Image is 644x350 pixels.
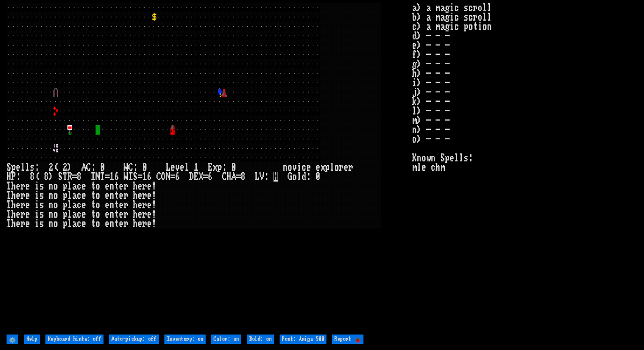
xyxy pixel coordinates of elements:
div: o [53,182,58,191]
div: l [297,172,302,182]
div: n [110,200,114,210]
div: e [119,191,124,200]
div: p [325,163,330,172]
div: e [25,182,30,191]
div: c [77,191,81,200]
div: n [110,219,114,228]
input: Font: Amiga 500 [280,335,326,344]
div: o [96,210,100,219]
div: e [147,182,152,191]
div: t [114,200,119,210]
div: v [175,163,180,172]
div: 0 [142,163,147,172]
div: i [35,191,39,200]
div: c [77,210,81,219]
div: x [213,163,217,172]
div: 6 [208,172,213,182]
div: = [203,172,208,182]
div: A [231,172,236,182]
div: N [166,172,170,182]
div: L [166,163,170,172]
div: 6 [175,172,180,182]
div: C [156,172,161,182]
div: = [72,172,77,182]
div: e [16,200,21,210]
div: l [67,219,72,228]
div: n [49,210,53,219]
div: ! [152,200,156,210]
div: a [72,191,77,200]
div: s [39,200,44,210]
div: r [21,182,25,191]
div: e [138,210,142,219]
div: 8 [241,172,245,182]
div: e [119,210,124,219]
div: e [147,219,152,228]
div: e [81,200,86,210]
div: r [142,182,147,191]
div: r [348,163,353,172]
div: e [16,163,21,172]
div: ( [35,172,39,182]
div: 6 [147,172,152,182]
div: r [142,191,147,200]
input: Bold: on [247,335,274,344]
div: e [147,200,152,210]
div: T [63,172,67,182]
div: T [100,172,105,182]
div: p [217,163,222,172]
div: O [161,172,166,182]
div: 8 [44,172,49,182]
div: l [67,200,72,210]
div: v [292,163,297,172]
div: t [114,219,119,228]
div: e [16,191,21,200]
div: = [170,172,175,182]
div: c [302,163,306,172]
mark: H [274,172,278,182]
div: o [96,200,100,210]
div: i [35,182,39,191]
div: e [16,182,21,191]
div: t [91,219,96,228]
div: H [7,172,11,182]
input: Color: on [211,335,241,344]
div: l [25,163,30,172]
div: e [105,200,110,210]
div: C [128,163,133,172]
div: r [124,182,128,191]
div: t [91,210,96,219]
div: e [105,210,110,219]
div: n [110,210,114,219]
div: l [67,191,72,200]
div: ! [152,182,156,191]
div: e [25,210,30,219]
div: 6 [114,172,119,182]
div: s [39,182,44,191]
input: ⚙️ [7,335,18,344]
div: : [133,163,138,172]
div: T [7,182,11,191]
div: H [227,172,231,182]
div: r [142,219,147,228]
div: e [119,200,124,210]
div: p [63,210,67,219]
div: V [259,172,264,182]
div: : [222,163,227,172]
div: : [264,172,269,182]
div: W [124,163,128,172]
div: r [124,191,128,200]
div: ! [152,191,156,200]
div: e [180,163,185,172]
div: h [11,219,16,228]
div: 0 [231,163,236,172]
div: S [7,163,11,172]
div: i [35,219,39,228]
div: e [306,163,311,172]
div: o [96,182,100,191]
div: s [39,191,44,200]
div: = [105,172,110,182]
div: d [302,172,306,182]
div: S [133,172,138,182]
div: n [49,219,53,228]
